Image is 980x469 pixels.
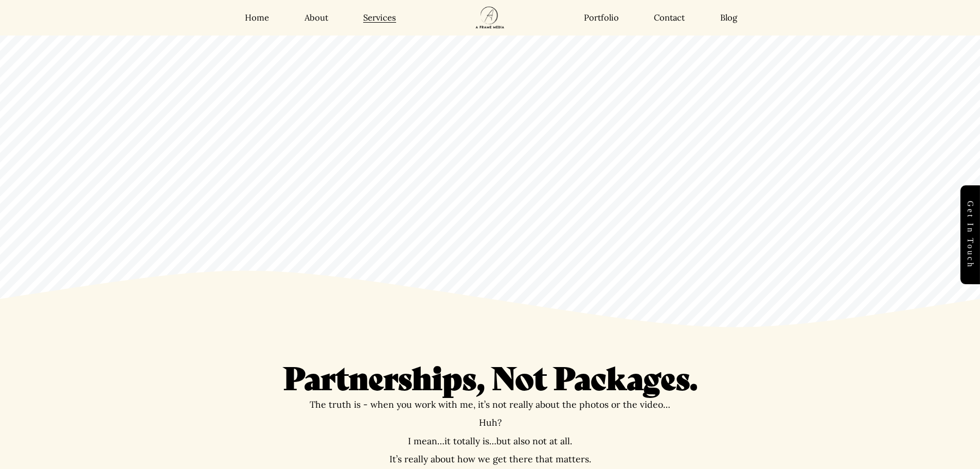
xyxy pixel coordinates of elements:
[283,436,697,446] p: I mean…it totally is…but also not at all.
[283,418,697,427] p: Huh?
[363,12,396,23] a: Services
[654,12,685,23] a: Contact
[720,12,737,23] a: Blog
[584,12,619,23] a: Portfolio
[305,12,328,23] a: About
[245,12,269,23] a: Home
[960,185,980,284] a: Get in touch
[283,399,697,409] p: The truth is - when you work with me, it’s not really about the photos or the video…
[283,354,698,398] strong: Partnerships, Not Packages.
[283,454,697,464] p: It’s really about how we get there that matters.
